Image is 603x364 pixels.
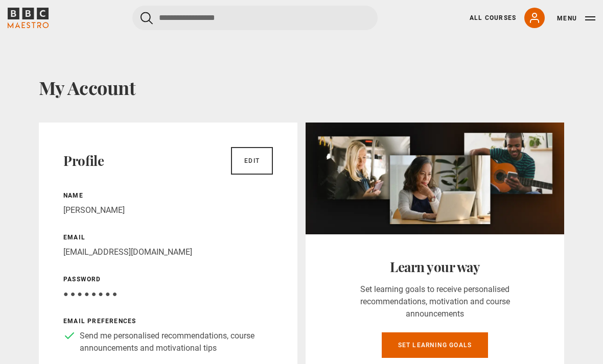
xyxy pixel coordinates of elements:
[330,283,540,320] p: Set learning goals to receive personalised recommendations, motivation and course announcements
[557,13,595,23] button: Toggle navigation
[39,77,564,98] h1: My Account
[63,317,273,326] p: Email preferences
[330,259,540,275] h2: Learn your way
[63,233,273,242] p: Email
[63,191,273,200] p: Name
[80,330,273,354] p: Send me personalised recommendations, course announcements and motivational tips
[63,153,104,169] h2: Profile
[382,332,489,358] a: Set learning goals
[231,147,273,175] a: Edit
[8,8,49,28] svg: BBC Maestro
[63,275,273,284] p: Password
[141,12,153,25] button: Submit the search query
[63,289,117,299] span: ● ● ● ● ● ● ● ●
[63,204,273,216] p: [PERSON_NAME]
[132,6,378,30] input: Search
[63,246,273,258] p: [EMAIL_ADDRESS][DOMAIN_NAME]
[470,13,516,22] a: All Courses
